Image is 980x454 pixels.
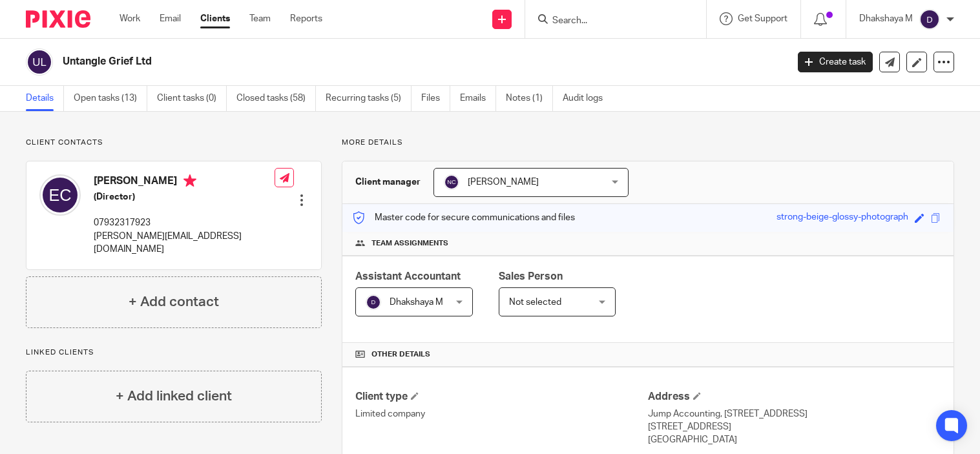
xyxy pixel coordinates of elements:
span: [PERSON_NAME] [468,178,539,187]
img: svg%3E [366,294,381,310]
img: svg%3E [919,9,940,30]
i: Primary [183,174,196,187]
a: Open tasks (13) [74,86,147,111]
h4: [PERSON_NAME] [94,174,275,191]
p: Linked clients [26,347,322,358]
img: Pixie [26,10,90,28]
a: Notes (1) [506,86,553,111]
p: [GEOGRAPHIC_DATA] [648,433,941,446]
img: svg%3E [444,174,459,190]
span: Other details [371,349,430,360]
a: Team [249,12,271,25]
a: Client tasks (0) [157,86,227,111]
h4: + Add linked client [116,386,232,406]
p: Master code for secure communications and files [352,211,575,224]
input: Search [551,15,667,27]
a: Email [160,12,181,25]
p: [STREET_ADDRESS] [648,420,941,433]
a: Emails [460,86,496,111]
img: svg%3E [26,48,53,76]
a: Audit logs [563,86,612,111]
a: Files [421,86,450,111]
div: strong-beige-glossy-photograph [777,211,908,225]
a: Clients [200,12,230,25]
h3: Client manager [355,176,421,189]
h2: Untangle Grief Ltd [63,55,635,68]
h4: + Add contact [129,292,219,312]
p: More details [342,138,954,148]
span: Sales Person [499,271,563,282]
p: Limited company [355,408,648,420]
p: [PERSON_NAME][EMAIL_ADDRESS][DOMAIN_NAME] [94,230,275,256]
h4: Address [648,390,941,404]
p: Dhakshaya M [859,12,913,25]
span: Get Support [738,14,787,23]
span: Assistant Accountant [355,271,461,282]
a: Work [120,12,140,25]
a: Details [26,86,64,111]
img: svg%3E [39,174,81,216]
p: Client contacts [26,138,322,148]
p: Jump Accounting, [STREET_ADDRESS] [648,408,941,420]
h5: (Director) [94,191,275,203]
a: Create task [798,52,873,72]
a: Reports [290,12,322,25]
a: Closed tasks (58) [236,86,316,111]
span: Team assignments [371,238,448,249]
h4: Client type [355,390,648,404]
a: Recurring tasks (5) [326,86,412,111]
span: Not selected [509,298,561,307]
span: Dhakshaya M [390,298,443,307]
p: 07932317923 [94,216,275,229]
